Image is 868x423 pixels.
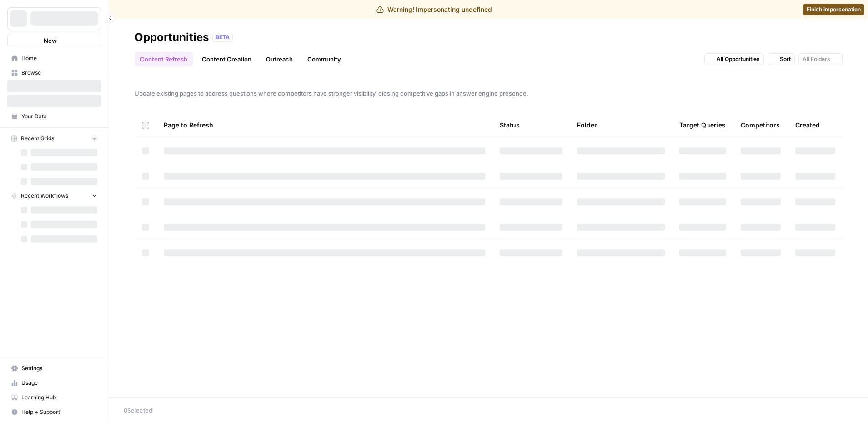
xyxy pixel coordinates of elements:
[7,51,101,66] a: Home
[135,52,193,66] a: Content Refresh
[7,390,101,405] a: Learning Hub
[803,55,830,63] span: All Folders
[124,406,853,415] div: 0 Selected
[164,112,485,138] div: Page to Refresh
[21,393,97,402] span: Learning Hub
[302,52,346,66] a: Community
[768,53,795,65] button: Sort
[376,5,492,14] div: Warning! Impersonating undefined
[21,112,97,121] span: Your Data
[679,112,726,138] div: Target Queries
[44,36,57,45] span: New
[798,53,843,65] button: All Folders
[21,379,97,387] span: Usage
[780,55,791,63] span: Sort
[741,112,780,138] div: Competitors
[21,69,97,77] span: Browse
[196,52,257,66] a: Content Creation
[7,66,101,80] a: Browse
[803,4,864,15] a: Finish impersonation
[7,376,101,390] a: Usage
[577,112,597,138] div: Folder
[807,5,861,14] span: Finish impersonation
[7,34,101,47] button: New
[795,112,820,138] div: Created
[21,54,97,62] span: Home
[21,134,54,143] span: Recent Grids
[500,112,520,138] div: Status
[21,364,97,372] span: Settings
[717,55,760,63] span: All Opportunities
[7,361,101,376] a: Settings
[212,33,233,42] div: BETA
[7,405,101,419] button: Help + Support
[704,53,764,65] button: All Opportunities
[261,52,298,66] a: Outreach
[7,189,101,203] button: Recent Workflows
[135,30,209,45] div: Opportunities
[7,109,101,124] a: Your Data
[21,408,97,416] span: Help + Support
[135,89,843,98] span: Update existing pages to address questions where competitors have stronger visibility, closing co...
[21,192,68,200] span: Recent Workflows
[7,132,101,145] button: Recent Grids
